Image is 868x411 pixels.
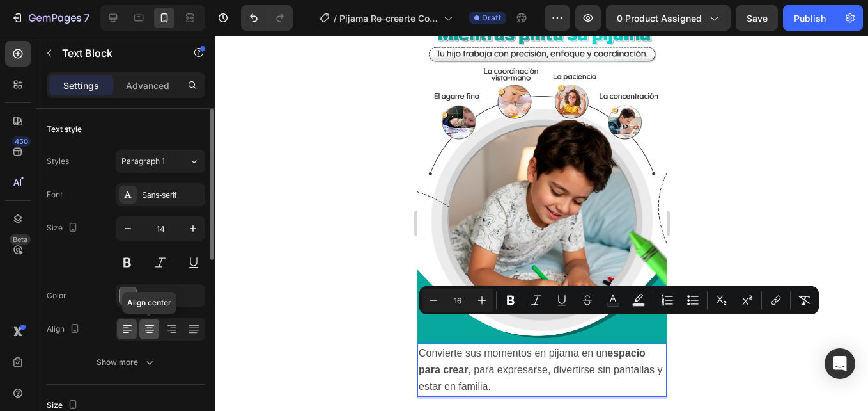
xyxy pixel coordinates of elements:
div: Publish [794,12,826,25]
div: Sans-serif [142,189,202,201]
p: Text Block [62,45,171,61]
div: 450 [12,136,31,147]
button: 0 product assigned [606,5,731,31]
div: Open Intercom Messenger [825,348,855,379]
div: 4D4D4D [142,291,202,302]
button: Show more [47,351,205,374]
p: Advanced [126,79,169,92]
p: 7 [84,10,89,26]
span: Save [747,13,768,24]
div: Text style [47,124,82,135]
div: Editor contextual toolbar [419,286,819,314]
button: Paragraph 1 [116,150,205,173]
span: Pijama Re-crearte Coloreable - IC [339,12,438,25]
span: / [334,12,337,25]
button: Save [736,5,778,31]
span: Draft [482,12,501,24]
iframe: Design area [417,36,667,411]
div: Align [47,321,82,338]
div: Styles [47,156,69,167]
div: Show more [97,356,156,369]
button: Publish [783,5,837,31]
div: Size [47,220,81,237]
div: Color [47,290,66,302]
div: Undo/Redo [241,5,293,31]
div: Font [47,189,63,200]
div: Beta [10,234,31,245]
p: Settings [63,79,99,92]
button: 7 [5,5,95,31]
span: 0 product assigned [617,12,702,25]
span: Paragraph 1 [121,156,165,167]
